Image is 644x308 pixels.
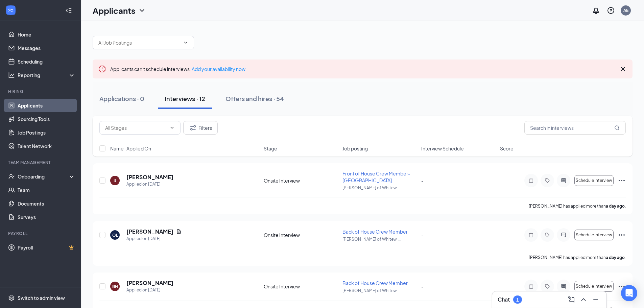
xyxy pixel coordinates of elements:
a: Applicants [18,99,75,112]
a: Documents [18,197,75,210]
span: - [421,177,424,184]
button: Schedule interview [574,230,614,240]
div: OL [112,232,118,238]
svg: ChevronDown [183,40,188,45]
div: Reporting [18,72,76,78]
a: Scheduling [18,55,75,68]
svg: Note [527,178,535,183]
input: All Job Postings [98,39,180,46]
a: Team [18,183,75,197]
svg: Analysis [8,72,15,78]
div: Onboarding [18,173,70,180]
svg: Notifications [592,6,600,15]
svg: Tag [543,284,551,289]
svg: ChevronUp [579,295,588,304]
a: Messages [18,41,75,55]
div: Switch to admin view [18,294,65,301]
svg: Tag [543,178,551,183]
div: 1 [516,297,519,303]
button: Schedule interview [574,175,614,186]
div: Applied on [DATE] [126,287,173,293]
b: a day ago [606,204,625,209]
b: a day ago [606,255,625,260]
svg: MagnifyingGlass [614,125,620,131]
svg: ChevronDown [169,125,175,131]
div: Applied on [DATE] [126,235,182,242]
span: Name · Applied On [110,145,151,152]
div: BH [112,284,118,289]
input: Search in interviews [524,121,626,135]
p: [PERSON_NAME] of Whitew ... [342,288,417,293]
span: Stage [264,145,277,152]
svg: QuestionInfo [607,6,615,15]
svg: Error [98,65,106,73]
a: PayrollCrown [18,241,75,254]
span: - [421,283,424,289]
div: Payroll [8,231,74,236]
h5: [PERSON_NAME] [126,228,173,235]
svg: Minimize [592,295,600,304]
h1: Applicants [93,5,135,16]
button: Schedule interview [574,281,614,292]
span: Schedule interview [576,284,612,289]
a: Surveys [18,210,75,224]
svg: Ellipses [618,282,626,290]
a: Home [18,28,75,41]
svg: Settings [8,294,15,301]
h3: Chat [498,296,510,303]
span: Front of House Crew Member-[GEOGRAPHIC_DATA] [342,170,410,183]
div: AE [623,7,628,13]
div: Interviews · 12 [165,94,205,103]
span: Back of House Crew Member [342,229,408,235]
a: Talent Network [18,139,75,153]
span: Interview Schedule [421,145,464,152]
span: Schedule interview [576,233,612,237]
div: Onsite Interview [264,283,338,290]
input: All Stages [105,124,167,132]
p: [PERSON_NAME] of Whitew ... [342,236,417,242]
svg: Document [176,229,182,234]
svg: ChevronDown [138,6,146,15]
span: Job posting [342,145,368,152]
div: Hiring [8,89,74,94]
svg: WorkstreamLogo [7,7,14,14]
svg: ActiveChat [559,284,568,289]
svg: Ellipses [618,231,626,239]
div: Onsite Interview [264,177,338,184]
p: [PERSON_NAME] of Whitew ... [342,185,417,191]
div: Applications · 0 [99,94,144,103]
button: Filter Filters [183,121,218,135]
svg: Filter [189,124,197,132]
svg: UserCheck [8,173,15,180]
p: [PERSON_NAME] has applied more than . [529,203,626,209]
button: Minimize [590,294,601,305]
svg: ActiveChat [559,178,568,183]
svg: Tag [543,232,551,238]
span: - [421,232,424,238]
button: ChevronUp [578,294,589,305]
h5: [PERSON_NAME] [126,173,173,181]
span: Score [500,145,514,152]
a: Sourcing Tools [18,112,75,126]
h5: [PERSON_NAME] [126,279,173,287]
a: Add your availability now [192,66,245,72]
svg: Collapse [65,7,72,14]
div: Onsite Interview [264,232,338,238]
div: Applied on [DATE] [126,181,173,188]
span: Schedule interview [576,178,612,183]
div: IJ [114,177,116,183]
div: Open Intercom Messenger [621,285,637,301]
svg: Cross [619,65,627,73]
svg: ActiveChat [559,232,568,238]
svg: ComposeMessage [567,295,575,304]
button: ComposeMessage [566,294,577,305]
p: [PERSON_NAME] has applied more than . [529,255,626,260]
div: Team Management [8,160,74,165]
a: Job Postings [18,126,75,139]
svg: Ellipses [618,176,626,185]
div: Offers and hires · 54 [225,94,284,103]
span: Applicants can't schedule interviews. [110,66,245,72]
svg: Note [527,284,535,289]
span: Back of House Crew Member [342,280,408,286]
svg: Note [527,232,535,238]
